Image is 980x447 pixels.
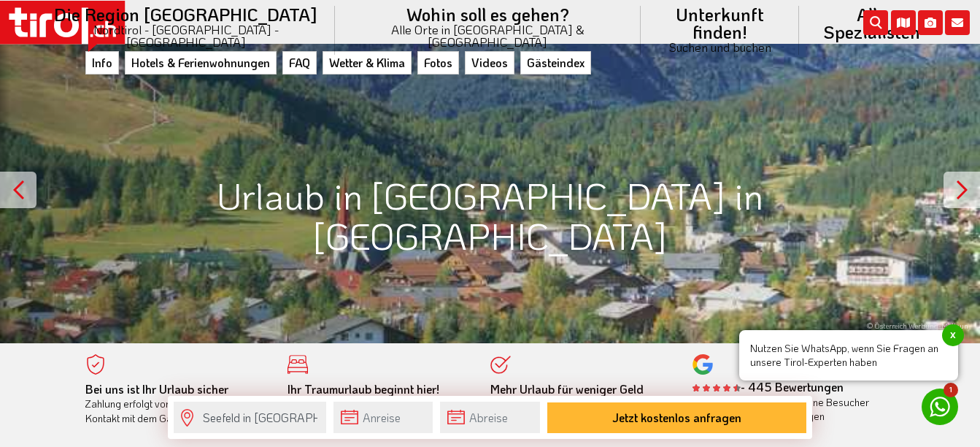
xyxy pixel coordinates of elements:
[352,23,623,48] small: Alle Orte in [GEOGRAPHIC_DATA] & [GEOGRAPHIC_DATA]
[85,381,228,397] b: Bei uns ist Ihr Urlaub sicher
[942,324,964,346] span: x
[692,395,873,424] div: was zufriedene Besucher über [DOMAIN_NAME] sagen
[54,23,317,48] small: Nordtirol - [GEOGRAPHIC_DATA] - [GEOGRAPHIC_DATA]
[490,381,644,397] b: Mehr Urlaub für weniger Geld
[944,383,958,397] span: 1
[288,381,439,397] b: Ihr Traumurlaub beginnt hier!
[918,10,943,35] i: Fotogalerie
[288,382,468,426] div: Von der Buchung bis zum Aufenthalt, der gesamte Ablauf ist unkompliziert
[692,379,844,394] b: - 445 Bewertungen
[658,41,782,53] small: Suchen und buchen
[922,389,958,425] a: 1 Nutzen Sie WhatsApp, wenn Sie Fragen an unsere Tirol-Experten habenx
[547,402,807,433] button: Jetzt kostenlos anfragen
[739,330,958,381] span: Nutzen Sie WhatsApp, wenn Sie Fragen an unsere Tirol-Experten haben
[891,10,916,35] i: Karte öffnen
[490,382,671,426] div: Bester Preis wird garantiert - keine Zusatzkosten - absolute Transparenz
[85,382,266,426] div: Zahlung erfolgt vor Ort. Direkter Kontakt mit dem Gastgeber
[85,175,895,256] h1: Urlaub in [GEOGRAPHIC_DATA] in [GEOGRAPHIC_DATA]
[333,402,433,433] input: Anreise
[692,395,756,409] a: Lesen Sie hier
[945,10,970,35] i: Kontakt
[440,402,539,433] input: Abreise
[692,354,713,375] img: google
[174,402,326,433] input: Wo soll's hingehen?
